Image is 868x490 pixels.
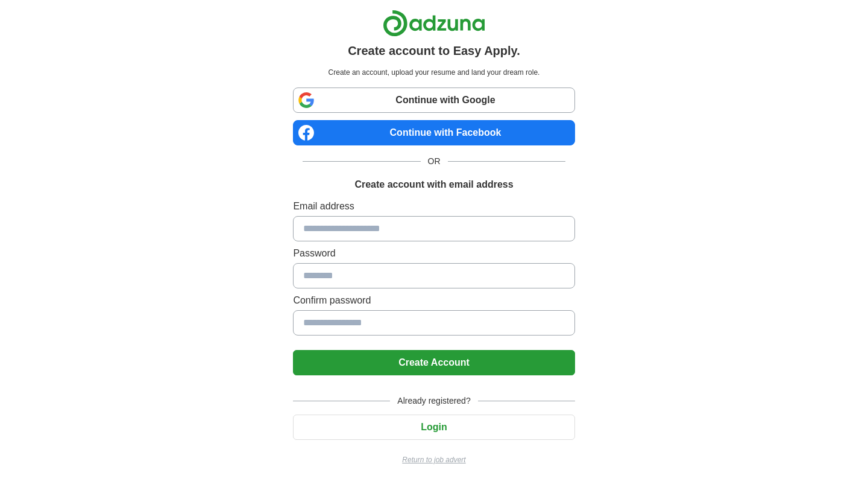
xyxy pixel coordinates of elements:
p: Create an account, upload your resume and land your dream role. [295,67,572,78]
button: Login [293,415,574,440]
a: Continue with Google [293,87,574,113]
h1: Create account to Easy Apply. [348,42,520,60]
label: Password [293,246,574,261]
label: Confirm password [293,293,574,308]
img: Adzuna logo [383,10,485,37]
a: Return to job advert [293,454,574,465]
button: Create Account [293,350,574,375]
a: Login [293,422,574,432]
a: Continue with Facebook [293,120,574,145]
h1: Create account with email address [354,177,513,192]
span: OR [421,155,448,168]
label: Email address [293,199,574,214]
span: Already registered? [390,395,477,407]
